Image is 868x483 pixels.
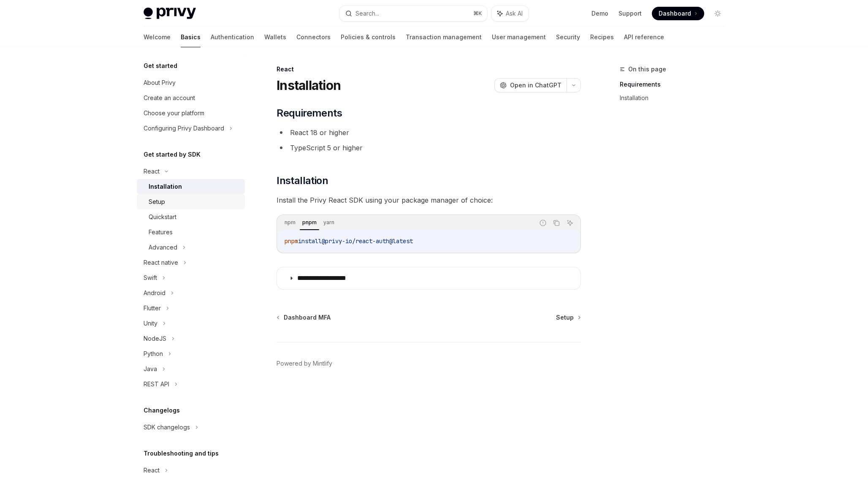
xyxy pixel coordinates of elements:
div: Search... [355,8,379,19]
span: Installation [277,174,328,187]
button: Ask AI [491,6,529,21]
span: Dashboard [659,9,691,18]
div: React native [144,258,178,268]
a: Create an account [137,90,245,106]
div: About Privy [144,78,176,88]
button: Report incorrect code [537,217,548,228]
a: Wallets [264,27,286,47]
a: Basics [181,27,201,47]
span: ⌘ K [473,10,482,17]
a: Dashboard [652,7,704,20]
span: On this page [628,64,666,74]
div: React [277,65,581,73]
div: Installation [149,182,182,192]
div: React [144,166,160,176]
div: Java [144,364,157,374]
a: Recipes [590,27,614,47]
button: Open in ChatGPT [494,78,567,92]
a: User management [492,27,546,47]
span: Requirements [277,106,342,120]
a: Requirements [620,78,731,91]
button: Toggle dark mode [711,7,724,20]
span: Install the Privy React SDK using your package manager of choice: [277,194,581,206]
div: Android [144,288,165,298]
span: pnpm [285,237,298,245]
a: Authentication [211,27,254,47]
div: Features [149,227,173,237]
div: Choose your platform [144,108,204,118]
a: Support [618,9,642,18]
span: Open in ChatGPT [510,81,561,90]
div: pnpm [300,217,319,228]
img: light logo [144,8,196,19]
div: Flutter [144,303,161,313]
div: Advanced [149,242,177,252]
span: @privy-io/react-auth@latest [322,237,413,245]
a: Connectors [296,27,331,47]
a: Policies & controls [341,27,396,47]
div: npm [282,217,298,228]
div: Quickstart [149,212,176,222]
a: Quickstart [137,209,245,225]
button: Search...⌘K [339,6,487,21]
h5: Get started [144,61,177,71]
span: Ask AI [506,9,523,18]
div: Setup [149,197,165,207]
div: REST API [144,379,169,389]
div: Configuring Privy Dashboard [144,123,224,133]
a: API reference [624,27,664,47]
a: About Privy [137,75,245,90]
a: Welcome [144,27,171,47]
div: Create an account [144,93,195,103]
a: Choose your platform [137,106,245,121]
button: Copy the contents from the code block [551,217,562,228]
div: React [144,465,160,475]
a: Transaction management [406,27,482,47]
h5: Troubleshooting and tips [144,448,219,459]
a: Installation [137,179,245,194]
h5: Get started by SDK [144,149,201,160]
div: NodeJS [144,334,166,344]
li: TypeScript 5 or higher [277,142,581,154]
a: Dashboard MFA [277,313,331,322]
div: yarn [321,217,337,228]
a: Demo [591,9,608,18]
h5: Changelogs [144,405,180,415]
li: React 18 or higher [277,127,581,138]
span: install [298,237,322,245]
a: Security [556,27,580,47]
div: Python [144,349,163,359]
a: Setup [137,194,245,209]
button: Ask AI [564,217,575,228]
a: Powered by Mintlify [277,359,332,368]
span: Dashboard MFA [284,313,331,322]
span: Setup [556,313,574,322]
div: SDK changelogs [144,422,190,432]
div: Swift [144,273,157,283]
div: Unity [144,318,157,328]
a: Setup [556,313,580,322]
h1: Installation [277,78,341,93]
a: Features [137,225,245,240]
a: Installation [620,91,731,105]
